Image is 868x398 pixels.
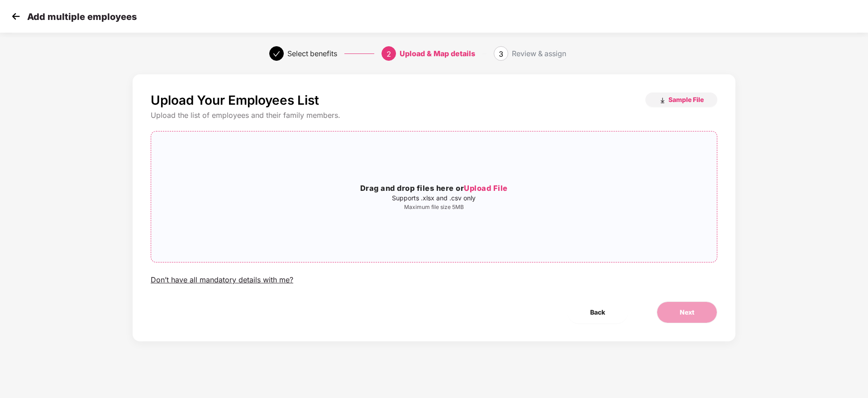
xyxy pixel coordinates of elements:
span: Back [590,307,605,317]
span: Drag and drop files here orUpload FileSupports .xlsx and .csv onlyMaximum file size 5MB [151,131,717,262]
p: Maximum file size 5MB [151,204,717,211]
p: Supports .xlsx and .csv only [151,194,717,202]
img: svg+xml;base64,PHN2ZyB4bWxucz0iaHR0cDovL3d3dy53My5vcmcvMjAwMC9zdmciIHdpZHRoPSIzMCIgaGVpZ2h0PSIzMC... [9,10,23,23]
img: download_icon [659,97,666,104]
button: Back [568,301,628,323]
h3: Drag and drop files here or [151,183,717,194]
span: check [273,50,280,58]
div: Review & assign [512,46,566,61]
span: Upload File [464,184,508,193]
button: Next [657,301,717,323]
div: Upload & Map details [400,46,475,61]
button: Sample File [645,92,717,107]
div: Upload the list of employees and their family members. [151,111,717,120]
span: 3 [499,49,503,58]
p: Upload Your Employees List [151,92,319,108]
p: Add multiple employees [27,11,137,22]
div: Select benefits [287,46,337,61]
span: Sample File [668,95,704,104]
div: Don’t have all mandatory details with me? [151,275,293,285]
span: 2 [386,49,391,58]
